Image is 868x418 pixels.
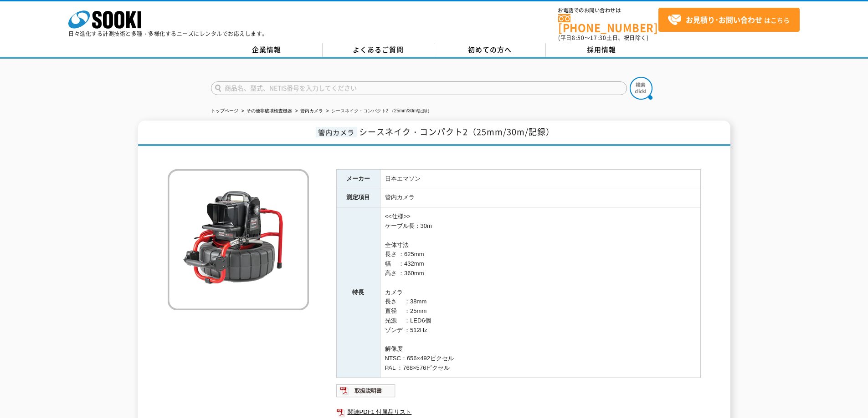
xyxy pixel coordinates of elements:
span: 17:30 [590,34,606,42]
img: シースネイク・コンパクト2 （25mm/30m/記録） [168,169,309,310]
img: 取扱説明書 [336,383,396,398]
td: 管内カメラ [380,188,700,207]
a: お見積り･お問い合わせはこちら [658,8,800,32]
th: 特長 [336,207,380,378]
span: 8:50 [572,34,585,42]
a: よくあるご質問 [323,43,434,57]
p: 日々進化する計測技術と多種・多様化するニーズにレンタルでお応えします。 [68,31,268,36]
a: 採用情報 [546,43,657,57]
li: シースネイク・コンパクト2 （25mm/30m/記録） [324,106,432,116]
input: 商品名、型式、NETIS番号を入力してください [211,81,627,95]
a: 関連PDF1 付属品リスト [336,406,701,418]
th: 測定項目 [336,188,380,207]
span: お電話でのお問い合わせは [558,8,658,13]
span: はこちら [668,13,790,27]
span: シースネイク・コンパクト2（25mm/30m/記録） [359,126,555,138]
th: メーカー [336,169,380,188]
span: 初めての方へ [468,45,512,55]
a: [PHONE_NUMBER] [558,14,658,33]
a: 管内カメラ [300,108,323,113]
span: (平日 ～ 土日、祝日除く) [558,34,648,42]
strong: お見積り･お問い合わせ [686,14,762,25]
img: btn_search.png [630,77,652,100]
a: 初めての方へ [434,43,546,57]
a: トップページ [211,108,238,113]
span: 管内カメラ [316,127,357,137]
a: 企業情報 [211,43,323,57]
td: 日本エマソン [380,169,700,188]
td: <<仕様>> ケーブル長：30m 全体寸法 長さ ：625mm 幅 ：432mm 高さ ：360mm カメラ 長さ ：38mm 直径 ：25mm 光源 ：LED6個 ゾンデ ：512Hz 解像度... [380,207,700,378]
a: 取扱説明書 [336,389,396,396]
a: その他非破壊検査機器 [247,108,292,113]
